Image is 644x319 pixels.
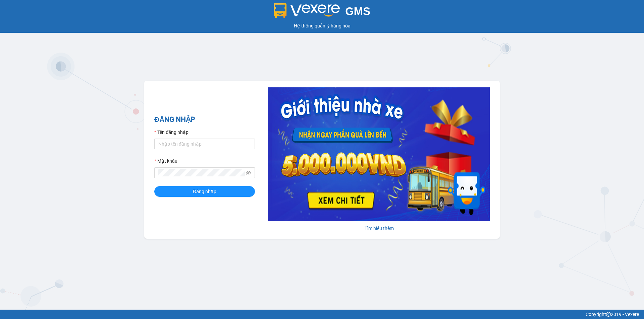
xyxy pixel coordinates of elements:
div: Hệ thống quản lý hàng hóa [2,22,642,29]
h2: ĐĂNG NHẬP [154,114,255,125]
div: Tìm hiểu thêm [268,225,490,232]
input: Tên đăng nhập [154,139,255,149]
div: Copyright 2019 - Vexere [5,311,639,318]
span: copyright [606,312,611,317]
span: Đăng nhập [193,188,216,195]
span: GMS [345,5,370,17]
img: banner-0 [268,87,490,221]
input: Mật khẩu [158,169,245,176]
img: logo 2 [274,3,340,18]
label: Tên đăng nhập [154,129,189,136]
span: eye-invisible [246,170,251,175]
label: Mật khẩu [154,157,177,165]
a: GMS [274,10,371,15]
button: Đăng nhập [154,186,255,197]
